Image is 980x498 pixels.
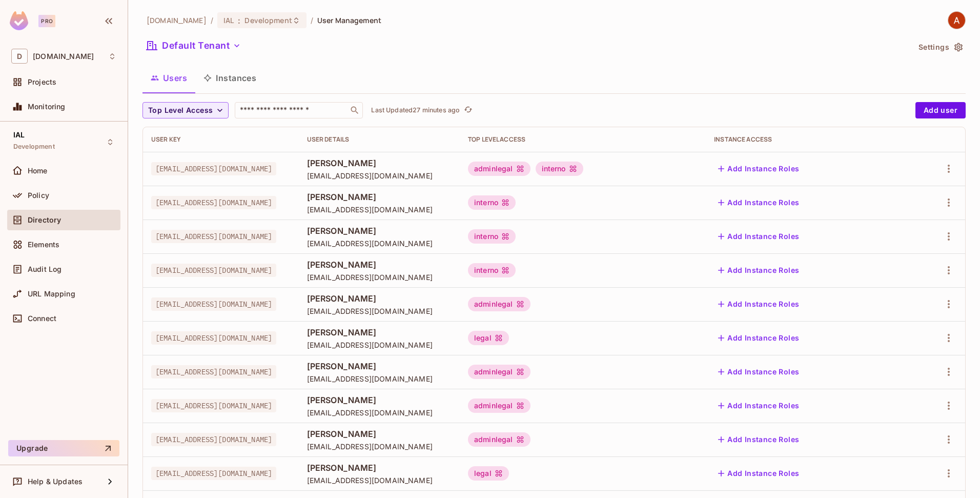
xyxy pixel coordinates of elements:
div: Pro [38,15,55,27]
span: [EMAIL_ADDRESS][DOMAIN_NAME] [307,205,452,214]
span: Home [28,167,48,175]
div: interno [468,229,516,244]
span: Projects [28,78,56,86]
span: [EMAIL_ADDRESS][DOMAIN_NAME] [151,331,276,345]
span: [PERSON_NAME] [307,361,452,372]
button: refresh [462,104,474,116]
span: [PERSON_NAME] [307,259,452,270]
span: User Management [317,15,381,25]
div: interno [536,162,583,176]
span: [EMAIL_ADDRESS][DOMAIN_NAME] [307,171,452,181]
span: [EMAIL_ADDRESS][DOMAIN_NAME] [151,399,276,412]
span: [EMAIL_ADDRESS][DOMAIN_NAME] [307,408,452,417]
span: [PERSON_NAME] [307,157,452,169]
span: the active workspace [147,15,207,25]
span: [PERSON_NAME] [307,191,452,203]
span: Elements [28,241,59,249]
li: / [211,15,213,25]
div: adminlegal [468,399,530,413]
span: IAL [13,131,25,139]
button: Top Level Access [142,102,229,118]
span: IAL [223,15,234,25]
button: Add Instance Roles [714,262,803,278]
span: [EMAIL_ADDRESS][DOMAIN_NAME] [151,264,276,277]
span: Audit Log [28,265,62,273]
span: [EMAIL_ADDRESS][DOMAIN_NAME] [151,230,276,243]
button: Add Instance Roles [714,296,803,312]
span: [PERSON_NAME] [307,394,452,406]
span: Directory [28,216,61,224]
div: adminlegal [468,297,530,311]
span: Top Level Access [148,104,213,117]
span: [EMAIL_ADDRESS][DOMAIN_NAME] [151,162,276,175]
button: Add Instance Roles [714,397,803,414]
span: [EMAIL_ADDRESS][DOMAIN_NAME] [307,272,452,282]
img: ALFREDO MINOR VARELA [948,12,965,29]
span: URL Mapping [28,290,75,298]
span: Development [244,15,292,25]
span: [EMAIL_ADDRESS][DOMAIN_NAME] [307,238,452,248]
button: Default Tenant [142,37,245,54]
span: Connect [28,314,56,323]
span: Workspace: deacero.com [33,52,94,61]
span: [PERSON_NAME] [307,462,452,473]
button: Upgrade [8,440,119,456]
span: Monitoring [28,103,66,111]
span: [EMAIL_ADDRESS][DOMAIN_NAME] [307,442,452,451]
span: [PERSON_NAME] [307,428,452,440]
li: / [311,15,313,25]
button: Add user [915,102,966,118]
button: Instances [195,65,264,91]
div: interno [468,195,516,210]
span: [EMAIL_ADDRESS][DOMAIN_NAME] [307,306,452,316]
span: [EMAIL_ADDRESS][DOMAIN_NAME] [151,196,276,209]
button: Add Instance Roles [714,228,803,245]
button: Add Instance Roles [714,465,803,482]
div: interno [468,263,516,277]
span: [EMAIL_ADDRESS][DOMAIN_NAME] [151,297,276,311]
button: Add Instance Roles [714,161,803,177]
span: [EMAIL_ADDRESS][DOMAIN_NAME] [151,365,276,379]
div: User Key [151,135,291,144]
span: [EMAIL_ADDRESS][DOMAIN_NAME] [151,467,276,480]
span: [PERSON_NAME] [307,225,452,236]
span: [PERSON_NAME] [307,293,452,304]
div: adminlegal [468,365,530,379]
span: Click to refresh data [460,104,474,116]
span: [EMAIL_ADDRESS][DOMAIN_NAME] [307,475,452,485]
button: Add Instance Roles [714,194,803,211]
button: Users [142,65,195,91]
div: Instance Access [714,135,895,144]
span: [PERSON_NAME] [307,327,452,338]
button: Add Instance Roles [714,431,803,448]
span: D [11,49,28,64]
div: adminlegal [468,162,530,176]
p: Last Updated 27 minutes ago [371,106,460,114]
span: Policy [28,191,49,200]
div: legal [468,466,509,481]
span: [EMAIL_ADDRESS][DOMAIN_NAME] [151,433,276,446]
span: Help & Updates [28,477,83,486]
img: SReyMgAAAABJRU5ErkJggg== [10,11,28,30]
button: Settings [914,39,966,55]
span: : [237,16,241,25]
span: [EMAIL_ADDRESS][DOMAIN_NAME] [307,340,452,350]
div: Top Level Access [468,135,698,144]
div: adminlegal [468,432,530,447]
div: User Details [307,135,452,144]
span: refresh [464,105,473,115]
button: Add Instance Roles [714,330,803,346]
div: legal [468,331,509,345]
span: [EMAIL_ADDRESS][DOMAIN_NAME] [307,374,452,384]
span: Development [13,143,55,151]
button: Add Instance Roles [714,364,803,380]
